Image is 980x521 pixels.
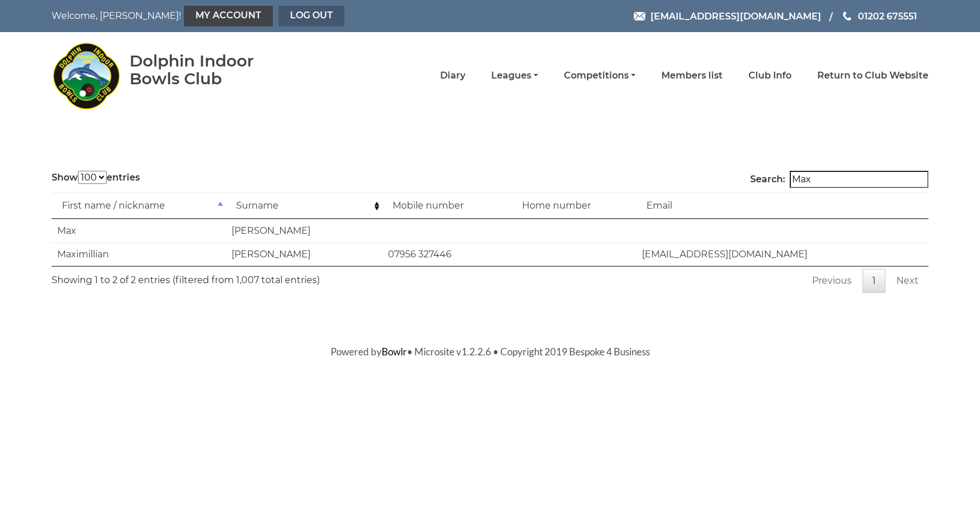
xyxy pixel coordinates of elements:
[858,10,917,21] span: 01202 675551
[634,12,645,21] img: Email
[750,171,928,188] label: Search:
[650,10,821,21] span: [EMAIL_ADDRESS][DOMAIN_NAME]
[279,6,344,26] a: Log out
[817,69,928,82] a: Return to Club Website
[634,9,821,23] a: Email [EMAIL_ADDRESS][DOMAIN_NAME]
[564,69,636,82] a: Competitions
[226,242,383,266] td: [PERSON_NAME]
[491,69,538,82] a: Leagues
[52,193,226,219] td: First name / nickname: activate to sort column descending
[790,171,928,188] input: Search:
[52,6,407,26] nav: Welcome, [PERSON_NAME]!
[843,11,851,21] img: Phone us
[52,267,320,287] div: Showing 1 to 2 of 2 entries (filtered from 1,007 total entries)
[226,219,383,242] td: [PERSON_NAME]
[226,193,383,219] td: Surname: activate to sort column ascending
[130,52,291,88] div: Dolphin Indoor Bowls Club
[331,346,650,358] span: Powered by • Microsite v1.2.2.6 • Copyright 2019 Bespoke 4 Business
[661,69,723,82] a: Members list
[636,242,928,266] td: [EMAIL_ADDRESS][DOMAIN_NAME]
[440,69,465,82] a: Diary
[52,242,226,266] td: Maximillian
[802,269,861,293] a: Previous
[863,269,885,293] a: 1
[184,6,273,26] a: My Account
[841,9,917,23] a: Phone us 01202 675551
[78,171,107,184] select: Showentries
[748,69,791,82] a: Club Info
[52,171,140,185] label: Show entries
[887,269,928,293] a: Next
[382,346,407,358] a: Bowlr
[52,219,226,242] td: Max
[512,193,636,219] td: Home number
[636,193,928,219] td: Email
[382,193,512,219] td: Mobile number
[382,242,512,266] td: 07956 327446
[52,36,120,116] img: Dolphin Indoor Bowls Club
